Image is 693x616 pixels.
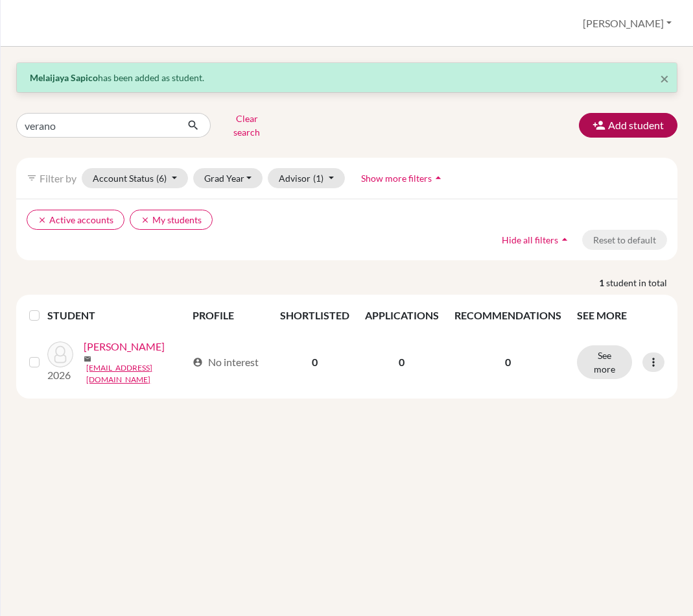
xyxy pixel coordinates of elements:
[361,173,432,184] span: Show more filters
[82,168,188,188] button: Account Status(6)
[350,168,456,188] button: Show more filtersarrow_drop_up
[47,341,73,367] img: Verano, Joaquin
[84,339,165,354] a: [PERSON_NAME]
[272,300,357,331] th: SHORTLISTED
[40,172,76,184] span: Filter by
[47,367,73,383] p: 2026
[660,71,669,86] button: Close
[606,276,677,290] span: student in total
[579,113,677,138] button: Add student
[16,113,177,138] input: Find student by name...
[27,173,37,183] i: filter_list
[193,357,203,367] span: account_circle
[268,168,345,188] button: Advisor(1)
[660,69,669,88] span: ×
[577,11,677,36] button: [PERSON_NAME]
[502,234,558,245] span: Hide all filters
[141,216,150,225] i: clear
[599,276,606,290] strong: 1
[185,300,272,331] th: PROFILE
[447,300,569,331] th: RECOMMENDATIONS
[569,300,672,331] th: SEE MORE
[357,331,447,393] td: 0
[86,362,187,386] a: [EMAIL_ADDRESS][DOMAIN_NAME]
[313,173,323,184] span: (1)
[30,72,98,83] strong: Melaijaya Sapico
[454,354,561,370] p: 0
[211,108,283,142] button: Clear search
[38,216,47,225] i: clear
[193,354,259,370] div: No interest
[30,71,664,84] p: has been added as student.
[491,230,582,250] button: Hide all filtersarrow_drop_up
[193,168,263,188] button: Grad Year
[582,230,667,250] button: Reset to default
[357,300,447,331] th: APPLICATIONS
[558,233,571,246] i: arrow_drop_up
[272,331,357,393] td: 0
[84,355,91,363] span: mail
[130,210,213,230] button: clearMy students
[432,171,445,184] i: arrow_drop_up
[156,173,167,184] span: (6)
[27,210,124,230] button: clearActive accounts
[47,300,185,331] th: STUDENT
[577,345,632,379] button: See more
